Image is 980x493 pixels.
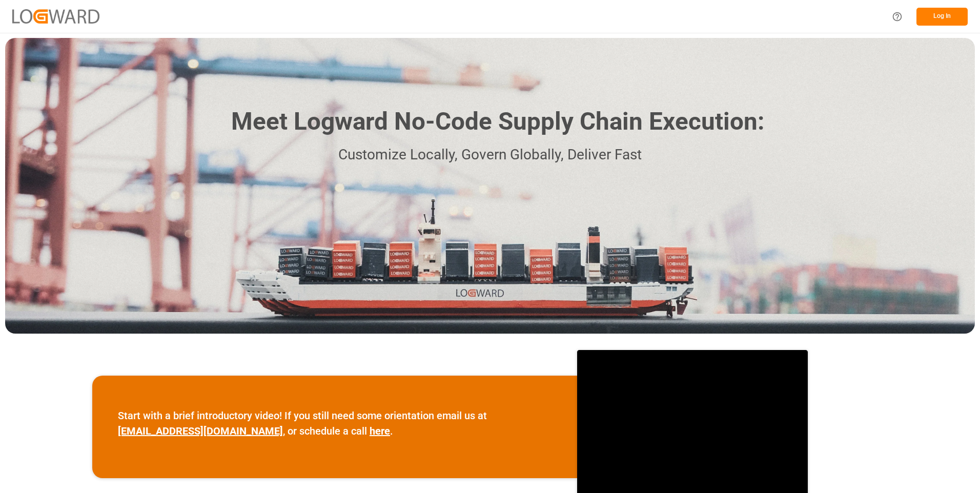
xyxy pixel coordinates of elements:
[118,425,283,437] a: [EMAIL_ADDRESS][DOMAIN_NAME]
[12,9,99,23] img: Logward_new_orange.png
[916,8,968,26] button: Log In
[118,408,552,439] p: Start with a brief introductory video! If you still need some orientation email us at , or schedu...
[886,5,909,28] button: Help Center
[231,104,764,140] h1: Meet Logward No-Code Supply Chain Execution:
[370,425,390,437] a: here
[216,143,764,167] p: Customize Locally, Govern Globally, Deliver Fast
